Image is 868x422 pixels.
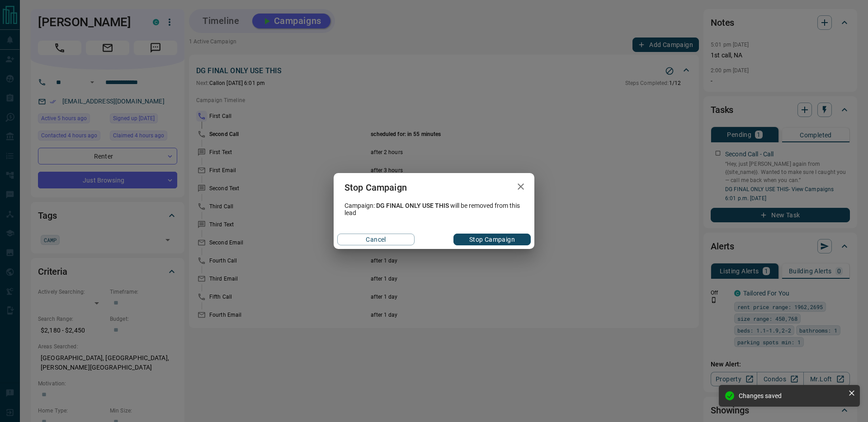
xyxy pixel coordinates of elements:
span: DG FINAL ONLY USE THIS [376,202,449,209]
button: Stop Campaign [453,234,531,245]
h2: Stop Campaign [334,173,418,202]
div: Campaign: will be removed from this lead [334,202,534,216]
button: Cancel [337,234,415,245]
div: Changes saved [739,392,844,399]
